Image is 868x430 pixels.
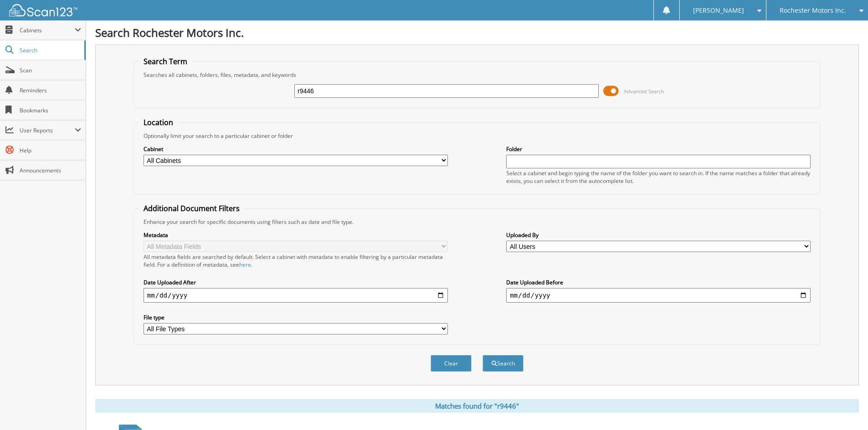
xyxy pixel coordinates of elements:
div: All metadata fields are searched by default. Select a cabinet with metadata to enable filtering b... [144,253,448,268]
div: Select a cabinet and begin typing the name of the folder you want to search in. If the name match... [506,169,811,185]
button: Search [483,355,524,372]
label: Uploaded By [506,231,811,239]
label: Date Uploaded Before [506,278,811,286]
img: scan123-logo-white.svg [9,4,77,16]
div: Enhance your search for specific documents using filters such as date and file type. [139,218,815,226]
label: Date Uploaded After [144,278,448,286]
legend: Location [139,117,178,127]
span: Bookmarks [20,106,81,114]
h1: Search Rochester Motors Inc. [95,25,859,40]
span: User Reports [20,126,75,134]
label: Folder [506,145,811,153]
div: Optionally limit your search to a particular cabinet or folder [139,132,815,140]
span: Scan [20,66,81,74]
div: Matches found for "r9446" [95,399,859,413]
div: Searches all cabinets, folders, files, metadata, and keywords [139,71,815,79]
input: end [506,288,811,303]
span: Reminders [20,86,81,94]
button: Clear [431,355,472,372]
span: [PERSON_NAME] [693,8,744,13]
label: File type [144,314,448,321]
legend: Additional Document Filters [139,203,244,213]
span: Cabinets [20,26,75,34]
span: Rochester Motors Inc. [780,8,846,13]
span: Advanced Search [624,88,664,95]
span: Announcements [20,167,81,174]
span: Search [20,46,80,54]
input: start [144,288,448,303]
a: here [239,261,251,268]
span: Help [20,147,81,154]
label: Cabinet [144,145,448,153]
label: Metadata [144,231,448,239]
legend: Search Term [139,56,192,66]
